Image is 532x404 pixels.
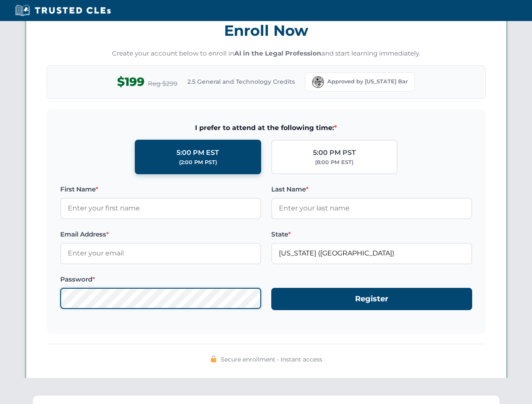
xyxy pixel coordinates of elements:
[313,147,356,158] div: 5:00 PM PST
[117,72,144,91] span: $199
[60,229,261,239] label: Email Address
[327,77,408,86] span: Approved by [US_STATE] Bar
[312,76,324,88] img: Florida Bar
[60,184,261,194] label: First Name
[221,355,322,364] span: Secure enrollment • Instant access
[47,49,486,58] p: Create your account below to enroll in and start learning immediately.
[60,122,472,133] span: I prefer to attend at the following time:
[271,229,472,239] label: State
[47,17,486,44] h3: Enroll Now
[315,158,353,167] div: (8:00 PM EST)
[60,198,261,219] input: Enter your first name
[271,198,472,219] input: Enter your last name
[60,274,261,284] label: Password
[271,288,472,310] button: Register
[234,49,321,57] strong: AI in the Legal Profession
[148,79,177,89] span: Reg $299
[210,356,217,362] img: 🔒
[13,4,113,17] img: Trusted CLEs
[187,77,295,86] span: 2.5 General and Technology Credits
[271,243,472,264] input: Florida (FL)
[176,147,219,158] div: 5:00 PM EST
[60,243,261,264] input: Enter your email
[179,158,217,167] div: (2:00 PM PST)
[271,184,472,194] label: Last Name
